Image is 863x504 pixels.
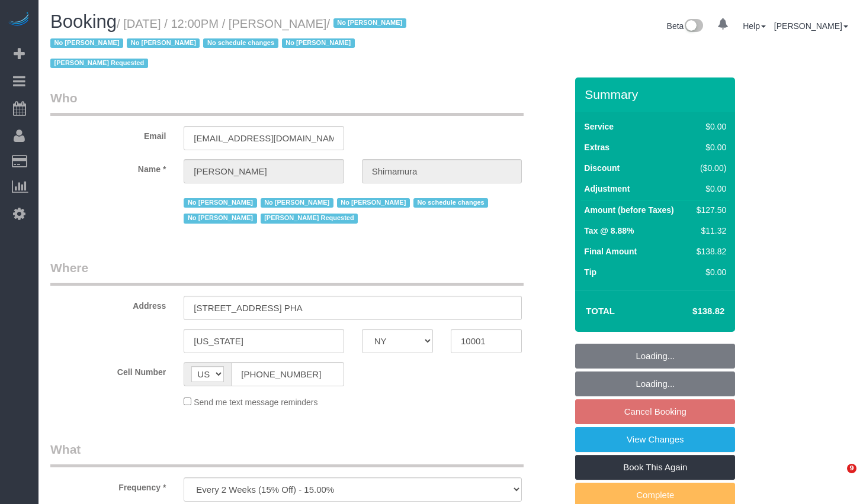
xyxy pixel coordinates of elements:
[692,225,726,237] div: $11.32
[667,21,704,31] a: Beta
[41,159,175,175] label: Name *
[50,17,410,70] span: /
[127,38,200,48] span: No [PERSON_NAME]
[774,21,848,31] a: [PERSON_NAME]
[50,11,117,32] span: Booking
[584,245,637,257] label: Final Amount
[261,198,333,208] span: No [PERSON_NAME]
[684,19,703,34] img: New interface
[184,159,344,183] input: First Name
[586,306,615,316] strong: Total
[41,477,175,493] label: Frequency *
[692,245,726,257] div: $138.82
[692,141,726,153] div: $0.00
[584,204,673,216] label: Amount (before Taxes)
[337,198,410,208] span: No [PERSON_NAME]
[7,12,31,28] img: Automaid Logo
[50,17,410,70] small: / [DATE] / 12:00PM / [PERSON_NAME]
[50,59,148,68] span: [PERSON_NAME] Requested
[575,455,735,480] a: Book This Again
[743,21,766,31] a: Help
[184,198,256,208] span: No [PERSON_NAME]
[692,183,726,195] div: $0.00
[823,464,851,492] iframe: Intercom live chat
[50,38,123,48] span: No [PERSON_NAME]
[451,329,522,353] input: Zip Code
[50,89,524,116] legend: Who
[692,204,726,216] div: $127.50
[41,296,175,312] label: Address
[692,266,726,278] div: $0.00
[184,329,344,353] input: City
[585,88,729,101] h3: Summary
[261,214,358,223] span: [PERSON_NAME] Requested
[584,141,609,153] label: Extras
[333,18,406,28] span: No [PERSON_NAME]
[184,126,344,150] input: Email
[282,38,355,48] span: No [PERSON_NAME]
[584,183,630,195] label: Adjustment
[231,362,344,386] input: Cell Number
[575,427,735,452] a: View Changes
[847,464,856,473] span: 9
[657,306,724,316] h4: $138.82
[584,121,614,133] label: Service
[584,225,634,237] label: Tax @ 8.88%
[692,121,726,133] div: $0.00
[362,159,522,183] input: Last Name
[50,259,524,286] legend: Where
[584,266,596,278] label: Tip
[194,398,317,407] span: Send me text message reminders
[50,441,524,467] legend: What
[413,198,488,208] span: No schedule changes
[203,38,278,48] span: No schedule changes
[41,126,175,142] label: Email
[184,214,256,223] span: No [PERSON_NAME]
[584,162,620,174] label: Discount
[692,162,726,174] div: ($0.00)
[41,362,175,378] label: Cell Number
